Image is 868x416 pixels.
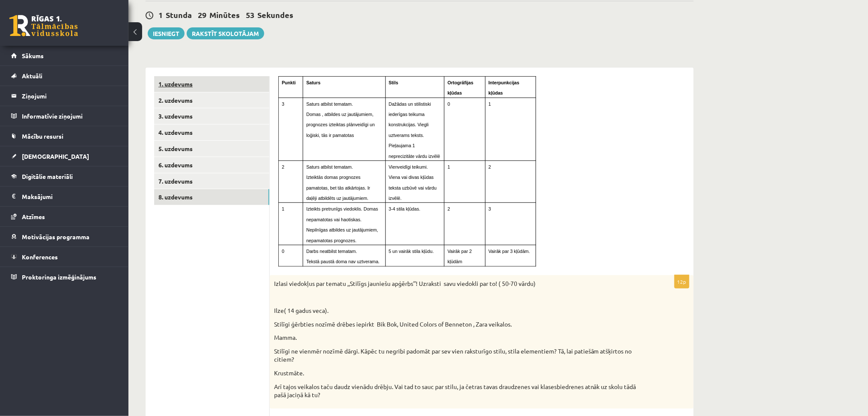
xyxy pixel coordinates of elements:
[447,101,450,107] span: 0
[11,247,118,267] a: Konferences
[489,80,519,95] span: Interpunkcijas kļūdas
[11,86,118,106] a: Ziņojumi
[306,164,353,169] span: Saturs atbilst tematam.
[11,66,118,86] a: Aktuāli
[22,86,118,106] legend: Ziņojumi
[148,27,185,39] button: Iesniegt
[11,207,118,226] a: Atzīmes
[198,10,206,20] span: 29
[489,101,491,107] span: 1
[22,273,96,281] span: Proktoringa izmēģinājums
[274,347,647,364] p: Stilīgi ne vienmēr nozīmē dārgi. Kāpēc tu negribi padomāt par sev vien raksturīgo stilu, stila el...
[166,10,192,20] span: Stunda
[11,187,118,206] a: Maksājumi
[11,227,118,247] a: Motivācijas programma
[11,106,118,126] a: Informatīvie ziņojumi
[389,206,421,211] span: 3-4 stila kļūdas.
[11,126,118,146] a: Mācību resursi
[489,249,530,254] span: Vairāk par 3 kļūdām.
[11,267,118,287] a: Proktoringa izmēģinājums
[274,333,647,342] p: Mamma.
[11,46,118,65] a: Sākums
[11,166,118,186] a: Digitālie materiāli
[389,249,434,254] span: 5 un vairāk stila kļūdu.
[389,164,428,169] span: Vienveidīgi teikumi.
[154,173,269,189] a: 7. uzdevums
[282,80,296,85] span: Punkti
[9,9,406,18] body: Bagātinātā teksta redaktors, wiswyg-editor-user-answer-47024894417820
[22,52,44,59] span: Sākums
[447,249,472,264] span: Vairāk par 2 kļūdām
[306,206,378,243] span: Izteikts pretrunīgs viedoklis. Domas nepamatotas vai haotiskas. Nepilnīgas atbildes uz jautājumie...
[306,112,375,138] span: Domas , atbildes uz jautājumiem, prognozes izteiktas plānveidīgi un loģiski, tās ir pamatotas
[22,72,42,80] span: Aktuāli
[11,146,118,166] a: [DEMOGRAPHIC_DATA]
[22,253,58,261] span: Konferences
[154,141,269,157] a: 5. uzdevums
[154,157,269,173] a: 6. uzdevums
[389,175,437,201] span: Viena vai divas kļūdas teksta uzbūvē vai vārdu izvēlē.
[306,259,379,264] span: Tekstā paustā doma nav uztverama.
[389,101,440,159] span: Dažādas un stilistiski iederīgas teikuma konstrukcijas. Viegli uztverams teksts. Pieļaujama 1 nep...
[22,152,89,160] span: [DEMOGRAPHIC_DATA]
[158,10,163,20] span: 1
[154,92,269,108] a: 2. uzdevums
[274,369,647,377] p: Krustmāte.
[274,383,647,399] p: Arī tajos veikalos taču daudz vienādu drēbju. Vai tad to sauc par stilu, ja četras tavas draudzen...
[274,279,647,288] p: Izlasi viedokļus par tematu ,,Stilīgs jauniešu apģērbs’’! Uzraksti savu viedokli par to! ( 50-70 ...
[154,189,269,205] a: 8. uzdevums
[22,106,118,126] legend: Informatīvie ziņojumi
[22,233,89,241] span: Motivācijas programma
[306,101,353,107] span: Saturs atbilst tematam.
[154,76,269,92] a: 1. uzdevums
[306,175,370,201] span: Izteiktās domas prognozes pamatotas, bet tās atkārtojas. Ir daļēji atbildēts uz jautājumiem.
[187,27,264,39] a: Rakstīt skolotājam
[209,10,240,20] span: Minūtes
[306,249,357,254] span: Darbs neatbilst tematam.
[447,80,473,95] span: Ortogrāfijas kļūdas
[447,164,450,169] span: 1
[22,187,118,206] legend: Maksājumi
[282,206,284,211] span: 1
[306,80,320,85] span: Saturs
[22,132,63,140] span: Mācību resursi
[257,10,293,20] span: Sekundes
[154,108,269,124] a: 3. uzdevums
[274,320,647,329] p: Stilīgi ģērbties nozīmē drēbes iepirkt Bik Bok, United Colors of Benneton , Zara veikalos.
[282,164,284,169] span: 2
[282,101,284,107] span: 3
[22,213,45,220] span: Atzīmes
[282,249,284,254] span: 0
[389,80,399,85] span: Stils
[9,15,78,36] a: Rīgas 1. Tālmācības vidusskola
[489,206,491,211] span: 3
[274,306,647,315] p: Ilze( 14 gadus veca).
[154,125,269,140] a: 4. uzdevums
[22,172,73,180] span: Digitālie materiāli
[447,206,450,211] span: 2
[489,164,491,169] span: 2
[246,10,254,20] span: 53
[674,275,689,288] p: 12p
